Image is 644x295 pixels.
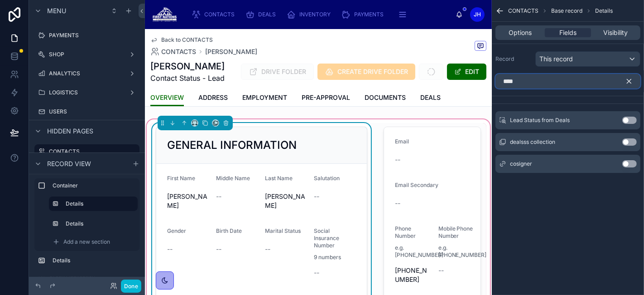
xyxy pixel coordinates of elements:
span: PRE-APPROVAL [302,93,350,102]
img: App logo [152,7,177,22]
a: DEALS [420,89,441,108]
a: USERS [34,104,139,119]
a: ADDRESS [198,89,228,108]
label: Details [66,220,134,227]
a: [PERSON_NAME] [205,47,257,56]
button: Done [121,280,141,293]
div: scrollable content [29,174,145,277]
span: Birth Date [216,227,242,234]
span: ADDRESS [198,93,228,102]
span: Back to CONTACTS [161,36,213,44]
a: DEALS [243,6,282,23]
label: Record [495,55,532,63]
label: PAYMENTS [49,32,138,39]
span: DEALS [420,93,441,102]
span: This record [539,54,573,64]
span: cosigner [510,160,532,167]
span: -- [265,245,270,254]
span: -- [216,192,221,201]
span: Details [595,7,613,15]
a: ANALYTICS [34,66,139,81]
a: PRE-APPROVAL [302,89,350,108]
span: Options [509,28,532,37]
span: Middle Name [216,175,250,182]
span: -- [216,245,221,254]
span: EMPLOYMENT [242,93,287,102]
a: CONTACTS [34,144,139,159]
span: Fields [559,28,577,37]
span: Base record [551,7,582,15]
a: INVENTORY [284,6,337,23]
span: Social Insurance Number [314,227,339,249]
span: CONTACTS [161,47,196,56]
span: INVENTORY [299,11,331,18]
span: Hidden pages [47,127,93,136]
label: Details [66,200,130,207]
a: SHOP [34,47,139,62]
button: This record [535,51,640,67]
span: Marital Status [265,227,301,234]
span: Last Name [265,175,293,182]
label: USERS [49,108,138,115]
span: CONTACTS [508,7,538,15]
span: Contact Status - Lead [150,73,225,84]
a: OVERVIEW [150,89,184,107]
span: -- [314,268,319,277]
span: PAYMENTS [354,11,384,18]
span: JH [474,11,481,18]
a: DOCUMENTS [365,89,406,108]
span: Salutation [314,175,340,182]
span: Gender [167,227,186,234]
span: Add a new section [63,238,110,246]
label: Container [53,182,136,189]
label: SHOP [49,51,125,58]
span: [PERSON_NAME] [265,192,307,210]
h2: GENERAL INFORMATION [167,138,297,152]
span: dealsss collection [510,138,555,146]
span: First Name [167,175,195,182]
span: -- [314,192,319,201]
span: DOCUMENTS [365,93,406,102]
button: EDIT [447,64,486,80]
label: CONTACTS [49,148,134,155]
h1: [PERSON_NAME] [150,60,225,73]
span: 9 numbers [314,254,341,261]
a: PAYMENTS [34,28,139,43]
span: Record view [47,159,91,168]
span: -- [167,245,173,254]
a: EMPLOYMENT [242,89,287,108]
span: OVERVIEW [150,93,184,102]
label: Details [53,257,136,264]
label: ANALYTICS [49,70,125,77]
label: LOGISTICS [49,89,125,96]
span: Menu [47,6,66,15]
a: Back to CONTACTS [150,36,213,44]
a: PAYMENTS [339,6,390,23]
div: scrollable content [184,5,456,25]
span: Visibility [603,28,628,37]
span: Lead Status from Deals [510,117,570,124]
span: [PERSON_NAME] [167,192,209,210]
span: DEALS [258,11,276,18]
a: LOGISTICS [34,85,139,100]
a: CONTACTS [189,6,241,23]
a: CONTACTS [150,47,196,56]
span: CONTACTS [204,11,235,18]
